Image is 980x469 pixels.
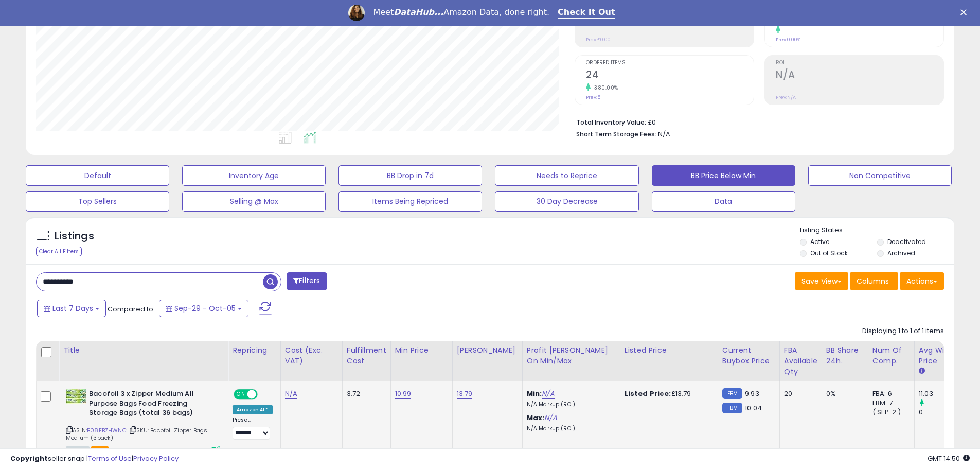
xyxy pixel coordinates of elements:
button: Selling @ Max [182,191,326,212]
button: Save View [795,272,848,290]
div: Clear All Filters [36,247,82,256]
div: Amazon AI * [233,405,273,414]
button: Sep-29 - Oct-05 [159,300,248,317]
div: Displaying 1 to 1 of 1 items [862,326,944,336]
span: OFF [256,390,273,399]
button: BB Drop in 7d [338,165,482,186]
button: Top Sellers [26,191,169,212]
span: ON [235,390,247,399]
div: Cost (Exc. VAT) [285,345,338,367]
div: Preset: [233,416,273,440]
img: Profile image for Georgie [348,5,365,21]
b: Min: [527,389,542,398]
small: Prev: £0.00 [586,37,611,43]
span: Ordered Items [586,60,754,66]
div: Avg Win Price [919,345,956,367]
span: | SKU: Bacofoil Zipper Bags Medium (3pack) [66,426,208,442]
button: Actions [900,272,944,290]
div: Title [63,345,224,356]
small: FBM [722,388,742,399]
th: The percentage added to the cost of goods (COGS) that forms the calculator for Min & Max prices. [522,341,620,381]
div: Listed Price [625,345,714,356]
li: £0 [576,115,936,128]
small: Prev: 0.00% [776,37,800,43]
div: Num of Comp. [872,345,910,367]
span: Last 7 Days [52,303,93,314]
p: N/A Markup (ROI) [527,425,612,432]
button: Data [652,191,795,212]
label: Deactivated [887,237,926,246]
small: Prev: 5 [586,94,600,100]
div: 20 [784,389,814,398]
b: Bacofoil 3 x Zipper Medium All Purpose Bags Food Freezing Storage Bags (total 36 bags) [89,389,214,421]
span: FBA [91,446,109,455]
a: Terms of Use [88,454,132,463]
button: Last 7 Days [37,300,106,317]
span: 9.93 [745,389,759,398]
div: 11.03 [919,389,960,398]
div: ASIN: [66,389,220,454]
a: N/A [285,389,297,399]
span: Sep-29 - Oct-05 [174,303,236,314]
div: Current Buybox Price [722,345,775,367]
div: Min Price [395,345,448,356]
i: DataHub... [394,7,443,17]
button: 30 Day Decrease [495,191,638,212]
a: N/A [544,413,557,423]
label: Out of Stock [810,249,848,257]
span: Columns [857,276,889,286]
button: Inventory Age [182,165,326,186]
h2: 24 [586,69,754,83]
button: Non Competitive [808,165,952,186]
span: N/A [658,129,670,139]
span: 2025-10-13 14:50 GMT [928,454,970,463]
a: 10.99 [395,389,412,399]
div: Meet Amazon Data, done right. [373,7,549,18]
div: FBM: 7 [872,398,906,408]
h5: Listings [55,229,94,244]
a: B08FB7HWNC [87,426,127,435]
strong: Copyright [10,454,48,463]
div: Profit [PERSON_NAME] on Min/Max [527,345,616,367]
span: ROI [776,60,943,66]
div: 0 [919,408,960,417]
div: £13.79 [625,389,710,398]
b: Listed Price: [625,389,671,398]
div: Repricing [233,345,276,356]
div: seller snap | | [10,454,179,464]
b: Short Term Storage Fees: [576,130,656,138]
div: Close [960,9,971,15]
div: 3.72 [347,389,383,398]
a: Privacy Policy [133,454,179,463]
div: ( SFP: 2 ) [872,408,906,417]
button: Default [26,165,169,186]
p: N/A Markup (ROI) [527,401,612,408]
img: 41yLwoWvUZL._SL40_.jpg [66,389,86,404]
a: 13.79 [457,389,473,399]
div: 0% [826,389,860,398]
div: FBA: 6 [872,389,906,398]
small: Prev: N/A [776,94,796,100]
h2: N/A [776,69,943,83]
div: Fulfillment Cost [347,345,386,367]
label: Active [810,237,829,246]
small: Avg Win Price. [919,367,925,376]
div: BB Share 24h. [826,345,864,367]
small: FBM [722,403,742,413]
span: 10.04 [745,403,762,413]
p: Listing States: [800,225,954,235]
b: Max: [527,413,545,423]
span: All listings currently available for purchase on Amazon [66,446,90,455]
a: Check It Out [558,7,615,19]
div: [PERSON_NAME] [457,345,518,356]
span: Compared to: [108,304,155,314]
button: Items Being Repriced [338,191,482,212]
button: Columns [850,272,898,290]
div: FBA Available Qty [784,345,817,377]
b: Total Inventory Value: [576,118,646,127]
button: Filters [287,272,327,290]
small: 380.00% [591,84,618,92]
button: Needs to Reprice [495,165,638,186]
a: N/A [542,389,554,399]
label: Archived [887,249,915,257]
